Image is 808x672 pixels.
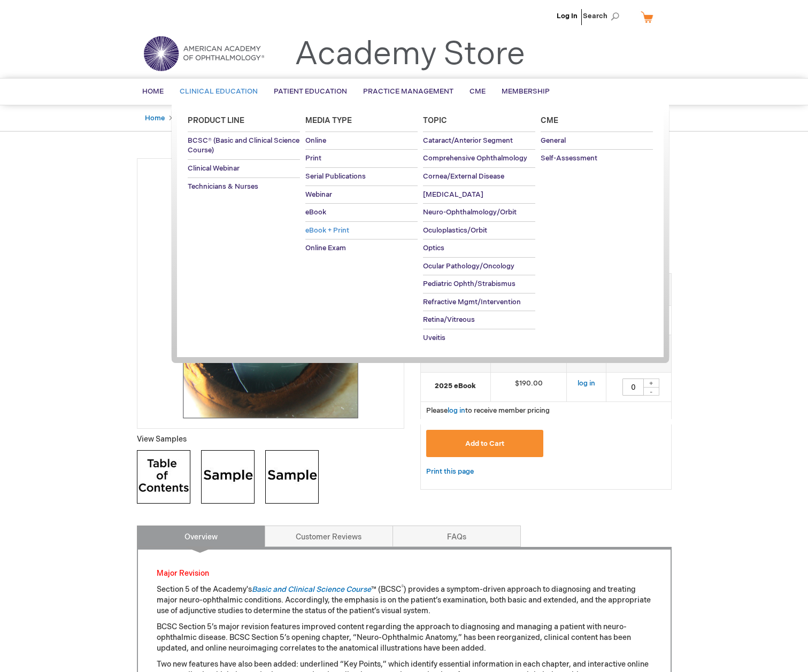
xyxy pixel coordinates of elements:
[305,172,366,181] span: Serial Publications
[188,116,244,125] span: Product Line
[423,298,521,306] span: Refractive Mgmt/Intervention
[295,35,525,74] a: Academy Store
[578,379,595,388] a: log in
[465,439,504,448] span: Add to Cart
[541,154,597,163] span: Self-Assessment
[305,116,352,125] span: Media Type
[137,526,265,547] a: Overview
[393,526,521,547] a: FAQs
[363,87,453,96] span: Practice Management
[490,372,567,401] td: $190.00
[557,12,578,20] a: Log In
[188,136,299,155] span: BCSC® (Basic and Clinical Science Course)
[423,262,514,271] span: Ocular Pathology/Oncology
[188,182,258,191] span: Technicians & Nurses
[305,190,332,199] span: Webinar
[137,450,190,504] img: Click to view
[423,226,487,235] span: Oculoplastics/Orbit
[643,387,659,396] div: -
[143,164,398,420] img: Basic and Clinical Science Course, Section 05: Neuro-Ophthalmology
[541,116,558,125] span: Cme
[426,406,550,415] span: Please to receive member pricing
[305,226,349,235] span: eBook + Print
[541,136,566,145] span: General
[423,208,517,217] span: Neuro-Ophthalmology/Orbit
[583,5,624,27] span: Search
[426,430,544,457] button: Add to Cart
[502,87,550,96] span: Membership
[305,154,321,163] span: Print
[305,136,326,145] span: Online
[157,584,652,616] p: Section 5 of the Academy's ™ (BCSC ) provides a symptom-driven approach to diagnosing and treatin...
[426,465,474,478] a: Print this page
[643,379,659,388] div: +
[157,622,652,654] p: BCSC Section 5’s major revision features improved content regarding the approach to diagnosing an...
[423,136,513,145] span: Cataract/Anterior Segment
[423,172,504,181] span: Cornea/External Disease
[426,381,485,391] strong: 2025 eBook
[265,450,319,504] img: Click to view
[274,87,347,96] span: Patient Education
[142,87,164,96] span: Home
[423,190,483,199] span: [MEDICAL_DATA]
[157,569,209,578] font: Major Revision
[622,379,644,396] input: Qty
[423,244,444,252] span: Optics
[401,584,404,591] sup: ®
[201,450,255,504] img: Click to view
[265,526,393,547] a: Customer Reviews
[423,154,527,163] span: Comprehensive Ophthalmology
[137,434,404,445] p: View Samples
[470,87,486,96] span: CME
[145,114,165,122] a: Home
[252,585,371,594] a: Basic and Clinical Science Course
[305,244,346,252] span: Online Exam
[423,315,475,324] span: Retina/Vitreous
[305,208,326,217] span: eBook
[423,334,445,342] span: Uveitis
[448,406,465,415] a: log in
[188,164,240,173] span: Clinical Webinar
[423,116,447,125] span: Topic
[180,87,258,96] span: Clinical Education
[423,280,515,288] span: Pediatric Ophth/Strabismus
